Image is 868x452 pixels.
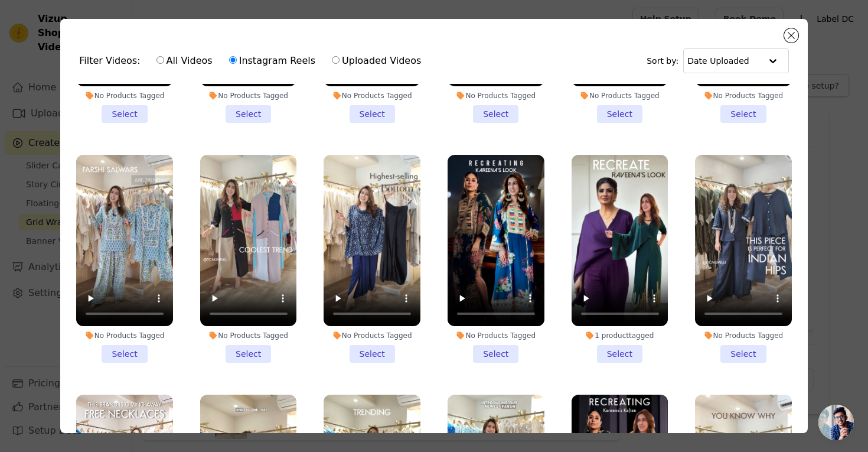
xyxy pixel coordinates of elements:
div: Filter Videos: [79,47,428,74]
div: No Products Tagged [324,331,420,340]
div: No Products Tagged [695,331,792,340]
div: No Products Tagged [695,91,792,100]
div: No Products Tagged [572,91,668,100]
button: Close modal [784,28,798,43]
div: No Products Tagged [200,91,297,100]
div: No Products Tagged [324,91,420,100]
label: Instagram Reels [229,53,316,69]
label: Uploaded Videos [331,53,422,69]
div: Open chat [818,405,854,440]
label: All Videos [156,53,213,69]
div: No Products Tagged [448,91,544,100]
div: No Products Tagged [76,331,173,340]
div: Sort by: [647,48,789,73]
div: No Products Tagged [76,91,173,100]
div: 1 product tagged [572,331,668,340]
div: No Products Tagged [200,331,297,340]
div: No Products Tagged [448,331,544,340]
